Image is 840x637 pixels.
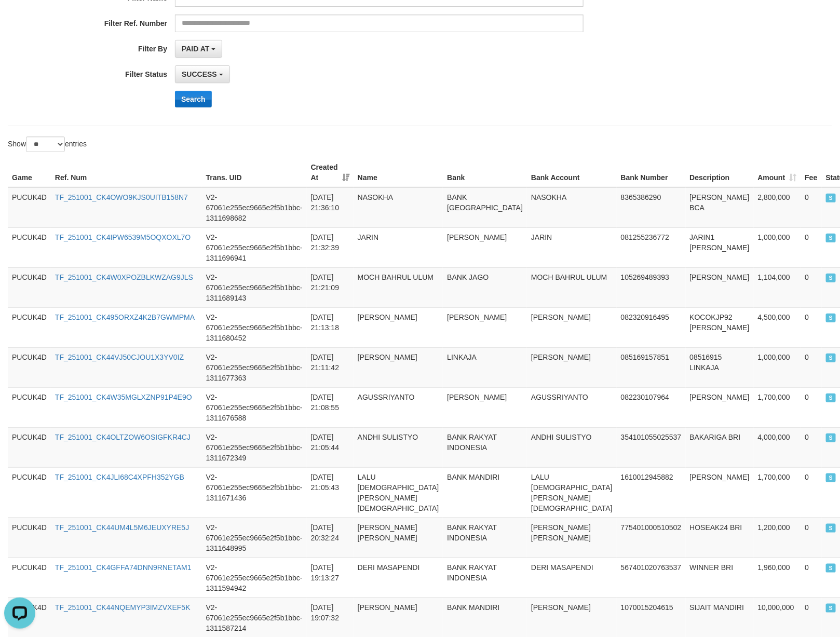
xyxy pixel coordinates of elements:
td: 0 [801,347,822,387]
td: 1,000,000 [754,347,801,387]
td: 1,700,000 [754,387,801,427]
td: 105269489393 [617,267,686,307]
td: [DATE] 21:32:39 [307,227,354,267]
a: TF_251001_CK495ORXZ4K2B7GWMPMA [55,313,195,321]
td: JARIN1 [PERSON_NAME] [686,227,754,267]
td: PUCUK4D [8,227,51,267]
td: PUCUK4D [8,558,51,598]
td: V2-67061e255ec9665e2f5b1bbc-1311672349 [202,427,307,467]
th: Trans. UID [202,158,307,187]
td: WINNER BRI [686,558,754,598]
td: AGUSSRIYANTO [354,387,443,427]
th: Name [354,158,443,187]
a: TF_251001_CK4OLTZOW6OSIGFKR4CJ [55,433,191,441]
button: Search [175,91,212,107]
button: SUCCESS [175,65,230,83]
td: [PERSON_NAME] [443,227,527,267]
a: TF_251001_CK44UM4L5M6JEUXYRE5J [55,523,189,532]
td: JARIN [354,227,443,267]
span: SUCCESS [826,234,836,242]
span: SUCCESS [182,70,217,78]
td: V2-67061e255ec9665e2f5b1bbc-1311677363 [202,347,307,387]
td: V2-67061e255ec9665e2f5b1bbc-1311648995 [202,518,307,558]
td: LALU [DEMOGRAPHIC_DATA][PERSON_NAME][DEMOGRAPHIC_DATA] [527,467,617,518]
td: ANDHI SULISTYO [354,427,443,467]
a: TF_251001_CK4W0XPOZBLKWZAG9JLS [55,273,193,281]
td: BAKARIGA BRI [686,427,754,467]
th: Created At: activate to sort column ascending [307,158,354,187]
th: Description [686,158,754,187]
th: Bank [443,158,527,187]
a: TF_251001_CK4GFFA74DNN9RNETAM1 [55,563,192,572]
td: DERI MASAPENDI [354,558,443,598]
span: SUCCESS [826,394,836,402]
td: [DATE] 21:05:44 [307,427,354,467]
td: PUCUK4D [8,347,51,387]
td: 0 [801,187,822,228]
td: [PERSON_NAME] [354,347,443,387]
td: LALU [DEMOGRAPHIC_DATA][PERSON_NAME][DEMOGRAPHIC_DATA] [354,467,443,518]
td: 4,500,000 [754,307,801,347]
td: [DATE] 21:11:42 [307,347,354,387]
td: 082230107964 [617,387,686,427]
td: 0 [801,267,822,307]
span: SUCCESS [826,524,836,533]
span: SUCCESS [826,433,836,442]
span: SUCCESS [826,473,836,482]
td: JARIN [527,227,617,267]
td: [PERSON_NAME] [527,307,617,347]
td: BANK RAKYAT INDONESIA [443,427,527,467]
td: V2-67061e255ec9665e2f5b1bbc-1311696941 [202,227,307,267]
td: KOCOKJP92 [PERSON_NAME] [686,307,754,347]
td: 081255236772 [617,227,686,267]
td: 0 [801,387,822,427]
td: 1610012945882 [617,467,686,518]
td: V2-67061e255ec9665e2f5b1bbc-1311680452 [202,307,307,347]
td: HOSEAK24 BRI [686,518,754,558]
th: Game [8,158,51,187]
td: 1,700,000 [754,467,801,518]
td: BANK RAKYAT INDONESIA [443,558,527,598]
td: V2-67061e255ec9665e2f5b1bbc-1311689143 [202,267,307,307]
td: PUCUK4D [8,387,51,427]
td: [DATE] 21:08:55 [307,387,354,427]
td: 2,800,000 [754,187,801,228]
td: PUCUK4D [8,187,51,228]
td: [DATE] 21:05:43 [307,467,354,518]
td: V2-67061e255ec9665e2f5b1bbc-1311698682 [202,187,307,228]
span: SUCCESS [826,604,836,613]
span: PAID AT [182,45,209,53]
td: 0 [801,427,822,467]
th: Ref. Num [51,158,202,187]
button: Open LiveChat chat widget [4,4,35,35]
td: BANK RAKYAT INDONESIA [443,518,527,558]
td: PUCUK4D [8,467,51,518]
th: Fee [801,158,822,187]
td: V2-67061e255ec9665e2f5b1bbc-1311676588 [202,387,307,427]
td: [PERSON_NAME] [443,307,527,347]
td: 0 [801,307,822,347]
td: ANDHI SULISTYO [527,427,617,467]
td: 082320916495 [617,307,686,347]
a: TF_251001_CK4JLI68C4XPFH352YGB [55,473,184,481]
td: DERI MASAPENDI [527,558,617,598]
td: PUCUK4D [8,307,51,347]
td: [PERSON_NAME] [443,387,527,427]
button: PAID AT [175,40,222,58]
th: Bank Account [527,158,617,187]
td: MOCH BAHRUL ULUM [527,267,617,307]
td: BANK JAGO [443,267,527,307]
span: SUCCESS [826,564,836,573]
td: 085169157851 [617,347,686,387]
td: PUCUK4D [8,427,51,467]
a: TF_251001_CK4W35MGLXZNP91P4E9O [55,393,192,401]
td: [PERSON_NAME] [354,307,443,347]
td: 0 [801,518,822,558]
td: [DATE] 19:13:27 [307,558,354,598]
td: 1,960,000 [754,558,801,598]
td: NASOKHA [354,187,443,228]
a: TF_251001_CK4OWO9KJS0UITB158N7 [55,193,188,201]
td: 1,000,000 [754,227,801,267]
label: Show entries [8,137,87,152]
td: 0 [801,558,822,598]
